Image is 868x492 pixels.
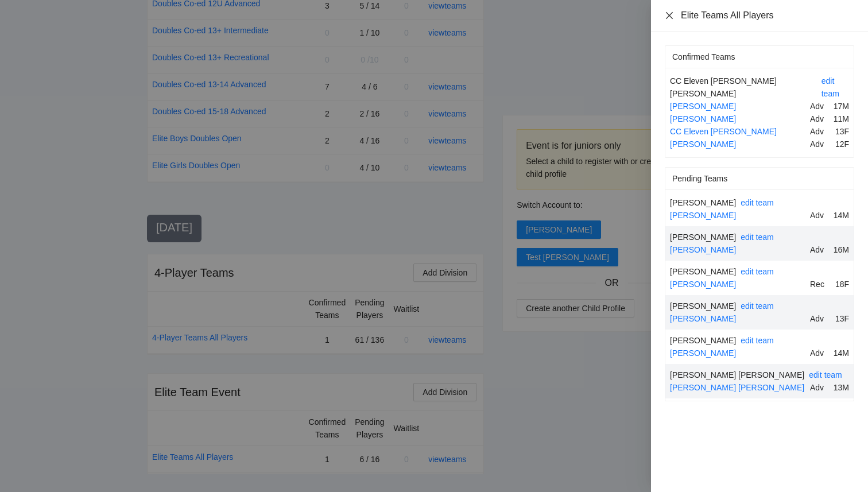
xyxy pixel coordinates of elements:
div: Rec [810,278,827,290]
a: [PERSON_NAME] [670,140,736,149]
div: 12F [832,138,849,150]
div: Adv [810,100,827,113]
div: 13F [832,125,849,138]
a: [PERSON_NAME] [670,114,736,123]
div: [PERSON_NAME] [670,300,736,312]
div: CC Eleven [PERSON_NAME] [PERSON_NAME] [670,75,817,100]
a: edit team [821,76,839,98]
div: [PERSON_NAME] [670,196,736,209]
div: 16M [832,243,849,256]
a: edit team [741,336,774,345]
a: [PERSON_NAME] [670,211,736,220]
a: [PERSON_NAME] [670,348,736,358]
div: 17M [832,100,849,113]
div: [PERSON_NAME] [670,231,736,243]
div: Confirmed Teams [672,46,847,68]
div: 14M [832,209,849,222]
div: Adv [810,138,827,150]
a: edit team [741,198,774,207]
div: Pending Teams [672,168,847,189]
a: CC Eleven [PERSON_NAME] [670,127,777,136]
div: 13M [832,381,849,394]
a: edit team [741,267,774,276]
div: 13F [832,312,849,325]
a: [PERSON_NAME] [670,314,736,323]
a: [PERSON_NAME] [670,280,736,289]
div: Adv [810,381,827,394]
div: Adv [810,312,827,325]
div: Adv [810,209,827,222]
div: [PERSON_NAME] [670,334,736,347]
div: Adv [810,347,827,359]
div: [PERSON_NAME] [PERSON_NAME] [670,369,804,381]
div: [PERSON_NAME] [670,265,736,278]
a: edit team [741,301,774,311]
div: Elite Teams All Players [681,9,854,22]
div: Adv [810,125,827,138]
div: 11M [832,113,849,125]
button: Close [665,11,674,21]
div: Adv [810,243,827,256]
div: 18F [832,278,849,290]
a: [PERSON_NAME] [PERSON_NAME] [670,383,804,392]
div: Adv [810,113,827,125]
a: edit team [809,370,842,379]
span: close [665,11,674,20]
a: [PERSON_NAME] [670,245,736,254]
div: 14M [832,347,849,359]
a: edit team [741,233,774,242]
a: [PERSON_NAME] [670,102,736,111]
